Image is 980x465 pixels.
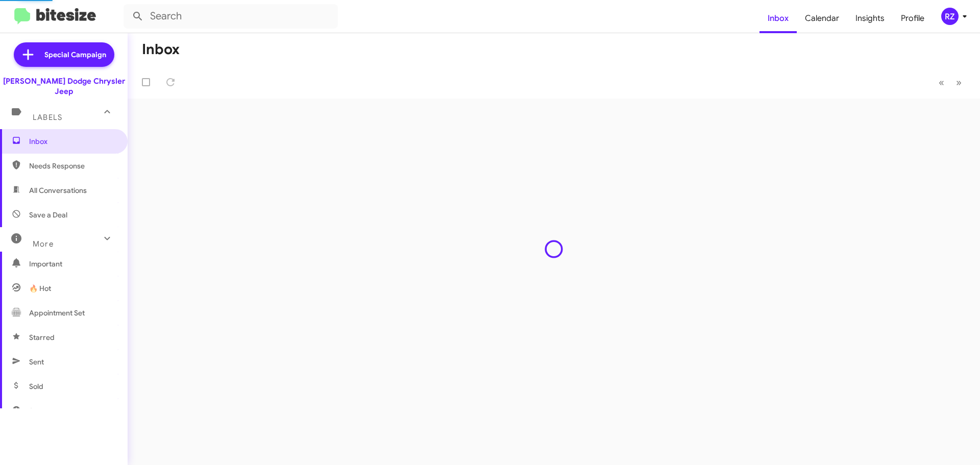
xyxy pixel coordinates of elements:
input: Search [124,4,338,29]
span: Special Campaign [44,50,106,60]
span: All Conversations [29,185,87,195]
span: » [956,76,962,89]
a: Calendar [797,4,847,33]
a: Insights [847,4,893,33]
a: Profile [893,4,933,33]
span: More [33,239,54,249]
span: « [939,76,944,89]
span: Appointment Set [29,308,85,318]
button: RZ [933,8,969,25]
span: Sold [29,381,43,391]
span: Inbox [29,136,116,146]
span: 🔥 Hot [29,283,51,293]
span: Important [29,259,116,269]
h1: Inbox [142,41,180,58]
span: Sold Responded [29,406,83,416]
button: Next [950,72,968,93]
span: Sent [29,357,44,367]
a: Inbox [759,4,797,33]
span: Needs Response [29,161,116,171]
span: Save a Deal [29,210,67,220]
div: RZ [941,8,959,25]
span: Starred [29,332,55,342]
nav: Page navigation example [933,72,968,93]
button: Previous [933,72,950,93]
a: Special Campaign [14,42,114,67]
span: Labels [33,113,62,122]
